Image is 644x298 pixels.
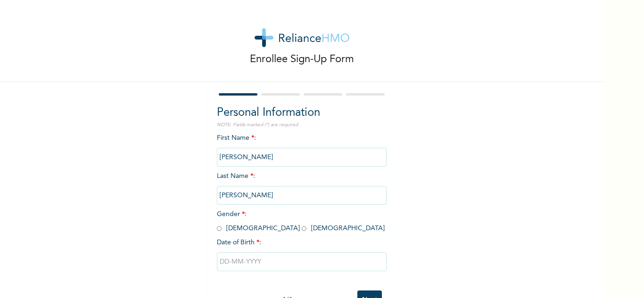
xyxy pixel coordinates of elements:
input: DD-MM-YYYY [217,252,387,271]
span: First Name : [217,135,387,161]
span: Gender : [DEMOGRAPHIC_DATA] [DEMOGRAPHIC_DATA] [217,211,385,232]
p: Enrollee Sign-Up Form [250,52,354,67]
input: Enter your last name [217,186,387,205]
input: Enter your first name [217,148,387,167]
span: Date of Birth : [217,238,261,248]
span: Last Name : [217,173,387,199]
p: NOTE: Fields marked (*) are required [217,121,387,129]
img: logo [255,28,349,47]
h2: Personal Information [217,105,387,121]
